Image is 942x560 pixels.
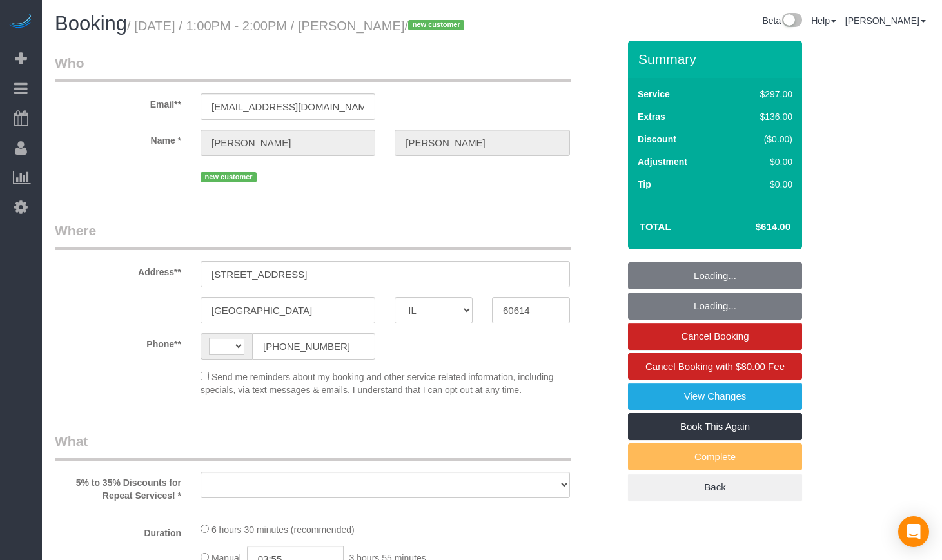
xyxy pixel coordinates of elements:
[395,130,569,156] input: Last Name*
[628,383,802,410] a: View Changes
[405,19,469,33] span: /
[628,413,802,440] a: Book This Again
[628,323,802,350] a: Cancel Booking
[845,15,926,26] a: [PERSON_NAME]
[45,130,191,147] label: Name *
[638,133,676,146] label: Discount
[638,52,796,66] h3: Summary
[55,432,571,461] legend: What
[638,110,665,123] label: Extras
[762,15,802,26] a: Beta
[638,88,670,101] label: Service
[898,516,929,547] div: Open Intercom Messenger
[408,20,464,30] span: new customer
[732,110,792,123] div: $136.00
[638,155,687,168] label: Adjustment
[628,353,802,380] a: Cancel Booking with $80.00 Fee
[127,19,468,33] small: / [DATE] / 1:00PM - 2:00PM / [PERSON_NAME]
[45,522,191,539] label: Duration
[8,13,34,31] img: Automaid Logo
[55,12,127,35] span: Booking
[640,221,671,232] strong: Total
[638,178,651,191] label: Tip
[492,297,570,323] input: Zip Code**
[201,130,375,156] input: First Name**
[201,172,257,182] span: new customer
[645,361,785,372] span: Cancel Booking with $80.00 Fee
[55,53,571,82] legend: Who
[45,472,191,502] label: 5% to 35% Discounts for Repeat Services! *
[211,525,355,535] span: 6 hours 30 minutes (recommended)
[201,372,554,395] span: Send me reminders about my booking and other service related information, including specials, via...
[55,221,571,250] legend: Where
[732,155,792,168] div: $0.00
[781,13,802,30] img: New interface
[732,88,792,101] div: $297.00
[628,474,802,501] a: Back
[732,133,792,146] div: ($0.00)
[732,178,792,191] div: $0.00
[717,222,790,233] h4: $614.00
[811,15,836,26] a: Help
